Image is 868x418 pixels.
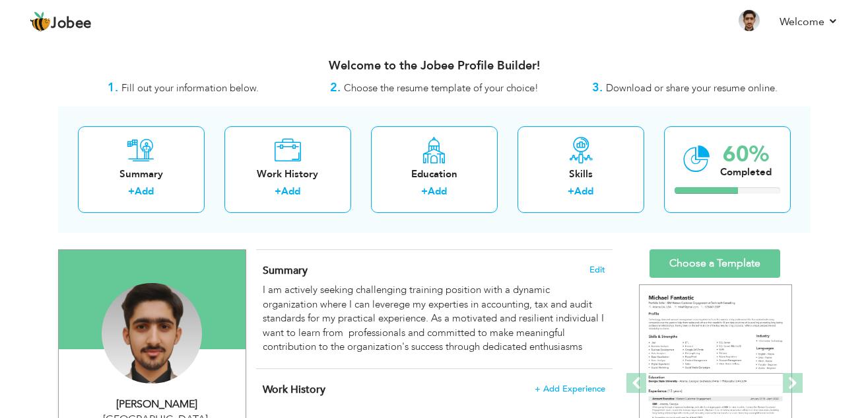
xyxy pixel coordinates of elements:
[720,144,772,165] div: 60%
[263,264,605,277] h4: Adding a summary is a quick and easy way to highlight your experience and interests.
[428,185,447,198] a: Add
[108,79,118,96] strong: 1.
[589,265,605,274] span: Edit
[382,167,487,181] div: Education
[51,17,92,31] span: Jobee
[275,185,281,198] label: +
[69,397,246,412] div: [PERSON_NAME]
[102,283,202,384] img: Hamza Niaz
[263,263,308,278] span: Summary
[30,11,51,32] img: jobee.io
[135,185,154,198] a: Add
[235,167,341,181] div: Work History
[88,167,194,181] div: Summary
[574,185,593,198] a: Add
[263,283,605,354] div: I am actively seeking challenging training position with a dynamic organization where I can lever...
[330,79,341,96] strong: 2.
[780,14,838,30] a: Welcome
[58,60,811,73] h3: Welcome to the Jobee Profile Builder!
[121,81,259,95] span: Fill out your information below.
[606,81,778,95] span: Download or share your resume online.
[528,167,634,181] div: Skills
[421,185,428,198] label: +
[263,382,325,397] span: Work History
[263,383,605,396] h4: This helps to show the companies you have worked for.
[30,11,92,32] a: Jobee
[592,79,603,96] strong: 3.
[281,185,300,198] a: Add
[535,384,605,394] span: + Add Experience
[739,10,760,31] img: Profile Img
[720,165,772,179] div: Completed
[650,249,780,278] a: Choose a Template
[128,185,135,198] label: +
[568,185,574,198] label: +
[344,81,539,95] span: Choose the resume template of your choice!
